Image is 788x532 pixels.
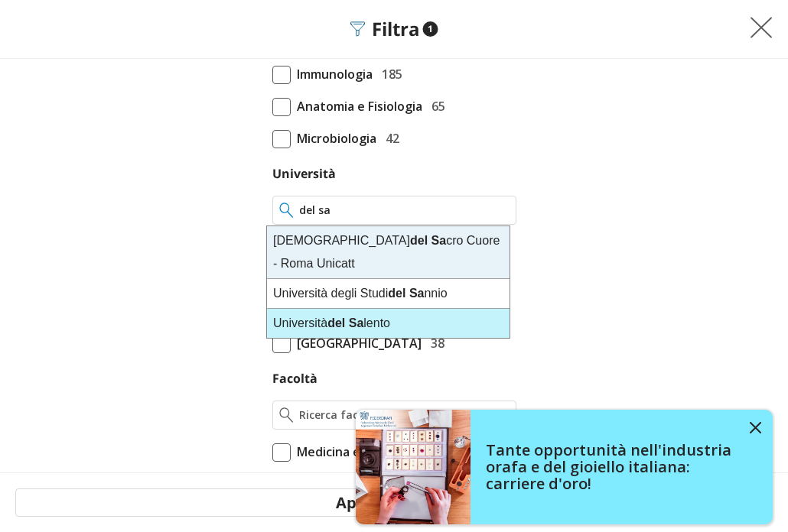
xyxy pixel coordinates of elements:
[750,422,761,433] img: close
[423,21,438,37] span: 1
[267,309,510,338] div: Università lento
[299,203,509,218] input: Ricerca universita
[327,316,345,329] strong: del
[279,203,294,218] img: Ricerca universita
[356,410,773,524] a: Tante opportunità nell'industria orafa e del gioiello italiana: carriere d'oro!
[267,226,510,279] div: [DEMOGRAPHIC_DATA] cro Cuore - Roma Unicatt
[486,442,738,492] h4: Tante opportunità nell'industria orafa e del gioiello italiana: carriere d'oro!
[291,442,416,462] span: Medicina e chirurgia
[750,16,773,39] img: Chiudi filtri mobile
[388,287,405,300] strong: del
[291,96,422,116] span: Anatomia e Fisiologia
[279,407,294,423] img: Ricerca facoltà
[431,234,447,247] strong: Sa
[425,96,445,116] span: 65
[272,165,336,182] label: Università
[291,128,376,148] span: Microbiologia
[350,18,438,40] div: Filtra
[350,21,366,37] img: Filtra filtri mobile
[379,128,399,148] span: 42
[291,333,422,353] span: [GEOGRAPHIC_DATA]
[15,488,773,517] button: Applica filtri (1)
[409,287,425,300] strong: Sa
[410,234,428,247] strong: del
[376,64,402,84] span: 185
[349,316,364,329] strong: Sa
[272,370,317,387] label: Facoltà
[425,333,444,353] span: 38
[291,64,373,84] span: Immunologia
[299,407,509,423] input: Ricerca facoltà
[267,279,510,309] div: Università degli Studi nnio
